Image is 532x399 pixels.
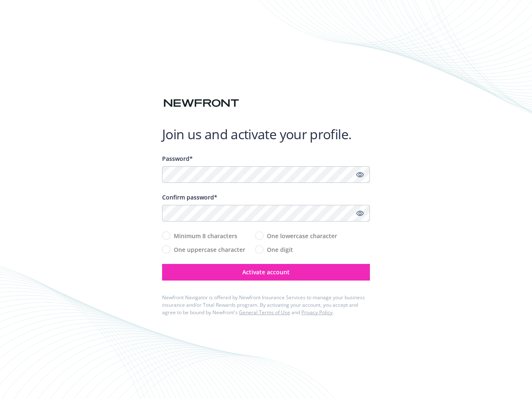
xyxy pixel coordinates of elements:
input: Enter a unique password... [162,166,370,183]
a: Show password [355,170,365,180]
span: One digit [267,245,293,254]
span: One lowercase character [267,232,337,240]
button: Activate account [162,264,370,281]
span: Password* [162,155,193,163]
span: One uppercase character [174,245,245,254]
span: Minimum 8 characters [174,232,237,240]
a: Show password [355,208,365,218]
img: Newfront logo [162,96,241,111]
a: Privacy Policy [301,309,332,316]
a: General Terms of Use [239,309,290,316]
h1: Join us and activate your profile. [162,126,370,143]
span: Confirm password* [162,193,217,201]
input: Confirm your unique password... [162,205,370,222]
div: Newfront Navigator is offered by Newfront Insurance Services to manage your business insurance an... [162,294,370,316]
span: Activate account [242,268,290,276]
